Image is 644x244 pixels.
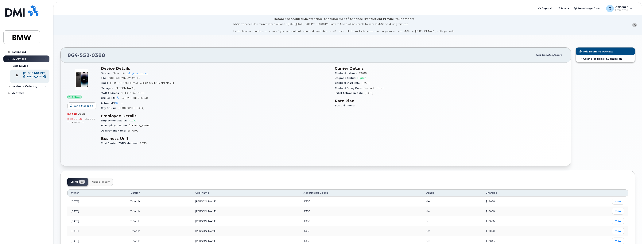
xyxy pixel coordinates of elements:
[101,72,112,74] span: Device
[486,229,549,233] div: $18.60
[67,196,127,206] td: [DATE]
[486,209,549,213] div: $18.66
[615,229,621,233] span: view
[129,124,149,127] span: [PERSON_NAME]
[70,68,93,91] img: image20231002-3703462-njx0qo.jpeg
[335,92,365,94] span: Initial Activation Date
[122,97,148,99] span: 350219181916950
[335,87,363,90] span: Contract Expiry Date
[612,218,624,224] a: view
[67,189,127,196] th: Month
[300,189,422,196] th: Accounting Codes
[110,82,174,84] span: [PERSON_NAME][EMAIL_ADDRESS][DOMAIN_NAME]
[101,107,118,109] span: City Of Use
[359,72,367,74] span: $0.00
[90,52,105,58] span: 0388
[304,229,310,232] span: 1330
[67,113,78,115] span: 3.82 GB
[579,50,613,54] span: Add Roaming Package
[422,216,482,226] td: Yes
[612,228,624,234] a: view
[67,102,96,109] button: Send Message
[486,219,549,223] div: $18.66
[67,206,127,216] td: [DATE]
[127,226,192,236] td: TMobile
[67,117,96,124] span: included this month
[78,52,90,58] span: 552
[363,87,384,90] span: Contract Expired
[112,72,125,74] span: iPhone 14
[67,216,127,226] td: [DATE]
[129,119,137,122] span: Active
[192,206,300,216] td: [PERSON_NAME]
[101,124,129,127] span: HR Employee Name
[335,72,359,74] span: Contract balance
[304,239,310,242] span: 1330
[140,142,147,145] span: 1330
[576,48,635,55] button: Add Roaming Package
[67,226,127,236] td: [DATE]
[362,82,370,84] span: [DATE]
[101,142,140,145] span: Cost Center / WBS element
[127,129,138,132] span: BMWMC
[101,102,121,105] span: Active IMEI
[536,54,553,56] span: Last updated
[127,206,192,216] td: TMobile
[101,97,122,99] span: Carrier IMEI
[335,66,564,71] h3: Carrier Details
[627,227,641,241] iframe: Messenger Launcher
[357,77,366,79] span: Eligible
[632,23,637,27] button: close notification
[101,136,330,141] h3: Business Unit
[615,239,621,243] span: view
[127,216,192,226] td: TMobile
[422,189,482,196] th: Usage
[121,92,145,94] span: 9C:FA:76:A2:79:ED
[73,104,93,108] span: Send Message
[192,226,300,236] td: [PERSON_NAME]
[127,196,192,206] td: TMobile
[422,206,482,216] td: Yes
[72,95,80,99] span: Active
[365,92,373,94] span: [DATE]
[101,77,108,79] span: SIM
[101,66,330,71] h3: Device Details
[192,196,300,206] td: [PERSON_NAME]
[101,114,330,118] h3: Employee Details
[422,226,482,236] td: Yes
[118,107,144,109] span: [GEOGRAPHIC_DATA]
[67,118,82,120] span: 0.00 Bytes
[615,219,621,223] span: view
[92,180,110,183] span: Usage History
[101,119,129,122] span: Employment Status
[115,87,135,90] span: [PERSON_NAME]
[192,189,300,196] th: Username
[612,208,624,215] a: view
[274,17,415,21] div: October Scheduled Maintenance Announcement / Annonce D'entretient Prévue Pour octobre
[335,99,564,103] h3: Rate Plan
[553,54,562,56] span: [DATE]
[576,55,635,62] a: Create Helpdesk Submission
[101,82,110,84] span: Email
[108,77,140,79] span: 8901260628772547117
[127,189,192,196] th: Carrier
[335,82,362,84] span: Contract Start Date
[304,210,310,213] span: 1330
[615,209,621,213] span: view
[486,200,549,203] div: $18.66
[121,102,123,105] span: —
[304,219,310,223] span: 1330
[615,200,621,203] span: view
[78,112,85,115] span: used
[233,22,455,33] div: MyServe scheduled maintenance will occur [DATE][DATE] 8:00 PM - 10:00 PM Eastern. Users will be u...
[486,239,549,243] div: $18.03
[482,189,553,196] th: Charges
[101,129,127,132] span: Department Name
[335,77,357,79] span: Upgrade Status
[192,216,300,226] td: [PERSON_NAME]
[101,92,121,94] span: MAC Address
[304,200,310,203] span: 1330
[612,198,624,205] a: view
[101,87,115,90] span: Manager
[126,72,148,74] a: + Upgrade Device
